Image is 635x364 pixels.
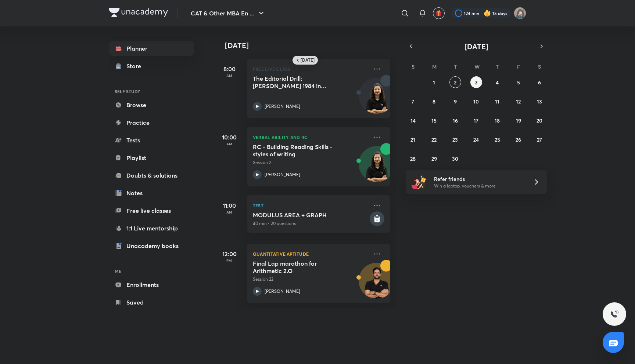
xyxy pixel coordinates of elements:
[610,310,619,318] img: ttu
[496,79,499,86] abbr: September 4, 2025
[537,98,542,105] abbr: September 13, 2025
[225,41,398,50] h4: [DATE]
[516,98,521,105] abbr: September 12, 2025
[449,95,461,107] button: September 9, 2025
[109,133,194,148] a: Tests
[495,98,499,105] abbr: September 11, 2025
[359,82,394,117] img: Avatar
[432,63,437,70] abbr: Monday
[496,63,499,70] abbr: Thursday
[410,136,415,143] abbr: September 21, 2025
[454,63,457,70] abbr: Tuesday
[407,95,419,107] button: September 7, 2025
[253,75,344,90] h5: The Editorial Drill: Orwell's 1984 in 2024 (Literature)
[253,133,368,142] p: Verbal Ability and RC
[449,153,461,164] button: September 30, 2025
[431,117,437,124] abbr: September 15, 2025
[253,159,368,166] p: Session 2
[109,239,194,253] a: Unacademy books
[474,117,478,124] abbr: September 17, 2025
[215,210,244,214] p: AM
[109,150,194,165] a: Playlist
[359,267,394,302] img: Avatar
[517,79,520,86] abbr: September 5, 2025
[253,276,368,283] p: Session 22
[109,295,194,310] a: Saved
[215,65,244,73] h5: 8:00
[253,65,368,73] p: FREE LIVE CLASS
[412,175,426,189] img: referral
[109,8,168,17] img: Company Logo
[109,41,194,56] a: Planner
[253,201,368,210] p: Test
[491,76,503,88] button: September 4, 2025
[215,73,244,78] p: AM
[449,114,461,126] button: September 16, 2025
[215,250,244,258] h5: 12:00
[253,220,368,227] p: 40 min • 20 questions
[109,98,194,112] a: Browse
[253,260,344,274] h5: Final Lap marathon for Arithmetic 2.O
[452,155,458,162] abbr: September 30, 2025
[186,6,270,21] button: CAT & Other MBA En ...
[433,7,445,19] button: avatar
[416,41,537,51] button: [DATE]
[109,8,168,19] a: Company Logo
[470,95,482,107] button: September 10, 2025
[517,63,520,70] abbr: Friday
[454,79,456,86] abbr: September 2, 2025
[265,103,300,110] p: [PERSON_NAME]
[215,142,244,146] p: AM
[359,150,394,185] img: Avatar
[453,117,458,124] abbr: September 16, 2025
[109,85,194,98] h6: SELF STUDY
[126,62,146,70] div: Store
[452,136,458,143] abbr: September 23, 2025
[534,95,545,107] button: September 13, 2025
[215,133,244,142] h5: 10:00
[109,203,194,218] a: Free live classes
[475,79,478,86] abbr: September 3, 2025
[449,76,461,88] button: September 2, 2025
[410,117,416,124] abbr: September 14, 2025
[407,114,419,126] button: September 14, 2025
[301,57,315,63] h6: [DATE]
[253,211,368,219] h5: MODULUS AREA + GRAPH
[253,250,368,258] p: Quantitative Aptitude
[109,115,194,130] a: Practice
[428,153,440,164] button: September 29, 2025
[410,155,416,162] abbr: September 28, 2025
[265,288,300,295] p: [PERSON_NAME]
[428,95,440,107] button: September 8, 2025
[513,95,524,107] button: September 12, 2025
[470,114,482,126] button: September 17, 2025
[433,79,435,86] abbr: September 1, 2025
[514,7,526,19] img: Jarul Jangid
[449,134,461,145] button: September 23, 2025
[109,265,194,277] h6: ME
[435,10,442,17] img: avatar
[431,155,437,162] abbr: September 29, 2025
[491,134,503,145] button: September 25, 2025
[473,136,479,143] abbr: September 24, 2025
[534,134,545,145] button: September 27, 2025
[474,63,480,70] abbr: Wednesday
[513,134,524,145] button: September 26, 2025
[534,114,545,126] button: September 20, 2025
[428,76,440,88] button: September 1, 2025
[516,136,521,143] abbr: September 26, 2025
[428,114,440,126] button: September 15, 2025
[253,143,344,158] h5: RC - Building Reading Skills - styles of writing
[470,134,482,145] button: September 24, 2025
[109,221,194,236] a: 1:1 Live mentorship
[538,79,541,86] abbr: September 6, 2025
[491,114,503,126] button: September 18, 2025
[537,136,542,143] abbr: September 27, 2025
[491,95,503,107] button: September 11, 2025
[495,136,500,143] abbr: September 25, 2025
[407,153,419,164] button: September 28, 2025
[434,183,524,189] p: Win a laptop, vouchers & more
[431,136,437,143] abbr: September 22, 2025
[109,59,194,73] a: Store
[265,171,300,178] p: [PERSON_NAME]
